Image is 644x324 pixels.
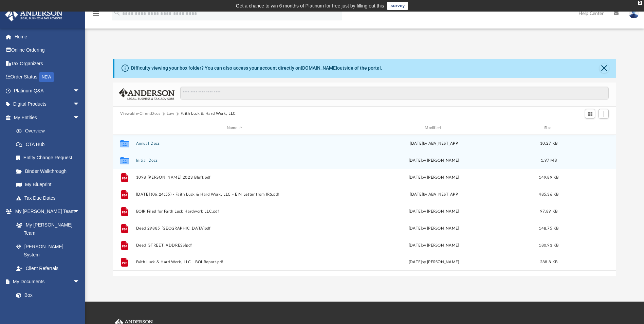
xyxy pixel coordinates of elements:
i: search [113,9,121,17]
button: Deed [STREET_ADDRESS]pdf [136,243,333,248]
a: My [PERSON_NAME] Teamarrow_drop_down [5,205,87,218]
button: More options [582,173,597,183]
button: More options [582,190,597,200]
div: id [116,125,133,131]
a: Digital Productsarrow_drop_down [5,97,90,111]
span: 180.93 KB [539,244,559,247]
a: [PERSON_NAME] System [10,240,87,262]
a: Order StatusNEW [5,70,90,84]
a: Home [5,30,90,43]
div: [DATE] by ABA_NEST_APP [336,192,532,198]
div: NEW [39,72,54,82]
a: Platinum Q&Aarrow_drop_down [5,84,90,97]
button: [DATE] (06:24:55) - Faith Luck & Hard Work, LLC - EIN Letter from IRS.pdf [136,192,333,197]
button: 1098 [PERSON_NAME] 2023 Bluff.pdf [136,175,333,180]
button: Faith Luck & Hard Work, LLC - BOI Report.pdf [136,260,333,265]
img: Anderson Advisors Platinum Portal [3,8,65,21]
a: menu [92,13,100,18]
span: arrow_drop_down [73,205,87,219]
button: Add [599,109,609,119]
a: Online Ordering [5,43,90,57]
button: Law [167,111,174,117]
div: Name [136,125,333,131]
div: [DATE] by [PERSON_NAME] [336,226,532,232]
button: Viewable-ClientDocs [120,111,160,117]
span: 97.89 KB [540,210,557,213]
div: Get a chance to win 6 months of Platinum for free just by filling out this [236,2,384,10]
a: survey [387,2,408,10]
div: id [566,125,613,131]
a: Tax Due Dates [10,191,90,205]
button: Deed 29885 [GEOGRAPHIC_DATA]pdf [136,226,333,231]
div: [DATE] by [PERSON_NAME] [336,175,532,181]
a: My [PERSON_NAME] Team [10,218,83,240]
a: My Blueprint [10,178,87,192]
span: 10.27 KB [540,142,557,145]
div: [DATE] by [PERSON_NAME] [336,242,532,249]
div: [DATE] by [PERSON_NAME] [336,209,532,215]
span: arrow_drop_down [73,84,87,98]
div: [DATE] by [PERSON_NAME] [336,259,532,266]
span: arrow_drop_down [73,275,87,289]
a: My Entitiesarrow_drop_down [5,111,90,124]
span: 149.89 KB [539,176,559,179]
span: 1.97 MB [541,159,557,162]
button: Annual Docs [136,141,333,146]
div: Size [535,125,563,131]
a: Entity Change Request [10,151,90,165]
button: Initial Docs [136,158,333,163]
button: BOIR Filed for Faith Luck Hardwork LLC.pdf [136,209,333,214]
button: Switch to Grid View [585,109,595,119]
a: Tax Organizers [5,57,90,70]
a: Client Referrals [10,262,87,275]
span: 288.8 KB [540,260,557,264]
a: Box [10,288,83,302]
button: Faith Luck & Hard Work, LLC [181,111,236,117]
span: 485.36 KB [539,193,559,196]
i: menu [92,10,100,18]
button: Close [600,64,609,73]
a: CTA Hub [10,138,90,151]
div: [DATE] by [PERSON_NAME] [336,158,532,164]
a: Overview [10,124,90,138]
span: arrow_drop_down [73,111,87,125]
span: arrow_drop_down [73,97,87,111]
div: grid [113,135,616,275]
div: [DATE] by ABA_NEST_APP [336,141,532,147]
img: User Pic [629,8,639,18]
button: More options [582,206,597,217]
a: [DOMAIN_NAME] [301,65,337,71]
button: More options [582,223,597,234]
div: close [638,1,642,5]
div: Difficulty viewing your box folder? You can also access your account directly on outside of the p... [131,65,382,72]
button: More options [582,257,597,268]
span: 148.75 KB [539,227,559,230]
a: Binder Walkthrough [10,164,90,178]
button: More options [582,240,597,251]
div: Modified [335,125,532,131]
input: Search files and folders [180,87,609,100]
a: My Documentsarrow_drop_down [5,275,87,289]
